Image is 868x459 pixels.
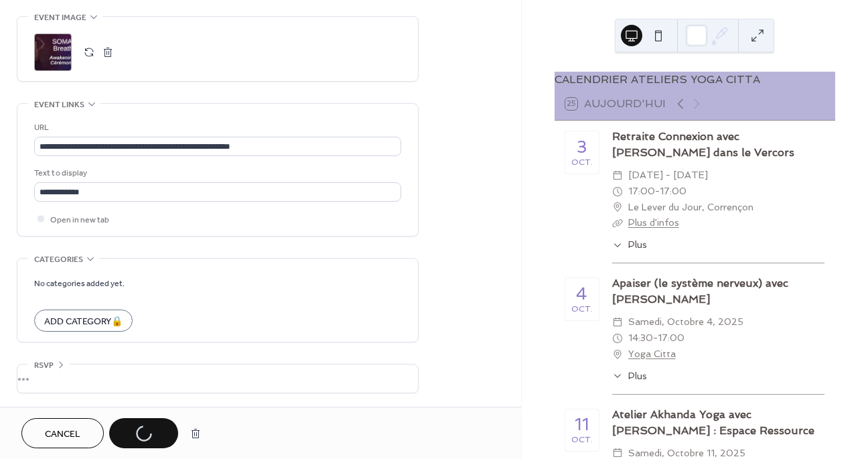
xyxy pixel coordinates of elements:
div: 11 [575,416,589,433]
div: CALENDRIER ATELIERS YOGA CITTA [555,72,835,88]
span: Event links [34,98,84,112]
div: ​ [612,184,623,200]
span: Plus [628,238,647,252]
div: 4 [576,285,587,302]
div: oct. [571,305,593,314]
span: RSVP [34,358,54,373]
div: ​ [612,200,623,216]
div: Apaiser (le système nerveux) avec [PERSON_NAME] [612,275,824,308]
a: Atelier Akhanda Yoga avec [PERSON_NAME] : Espace Ressource [612,408,814,437]
span: 17:00 [660,184,686,200]
span: 17:00 [628,184,655,200]
div: ​ [612,369,623,383]
div: ​ [612,168,623,184]
div: ••• [17,365,418,393]
span: No categories added yet. [34,277,125,291]
div: ​ [612,314,623,330]
span: samedi, octobre 4, 2025 [628,314,743,330]
div: ​ [612,346,623,363]
button: ​Plus [612,369,647,383]
span: 14:30 [628,330,653,346]
span: Event image [34,11,86,25]
div: oct. [571,158,593,167]
a: Retraite Connexion avec [PERSON_NAME] dans le Vercors [612,130,794,159]
div: 3 [577,139,587,155]
div: Text to display [34,166,399,180]
a: Plus d'infos [628,217,679,228]
a: Yoga Citta [628,346,676,363]
span: Le Lever du Jour, Corrençon [628,200,753,216]
button: ​Plus [612,238,647,252]
span: Plus [628,369,647,383]
div: ​ [612,330,623,346]
span: [DATE] - [DATE] [628,168,708,184]
span: - [653,330,658,346]
div: ​ [612,215,623,231]
span: Categories [34,253,83,267]
span: Open in new tab [50,213,109,227]
button: Cancel [21,418,104,448]
div: ; [34,34,72,71]
span: - [655,184,660,200]
div: oct. [571,436,593,444]
div: ​ [612,238,623,252]
span: 17:00 [658,330,684,346]
div: URL [34,121,399,135]
span: Cancel [45,428,80,442]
